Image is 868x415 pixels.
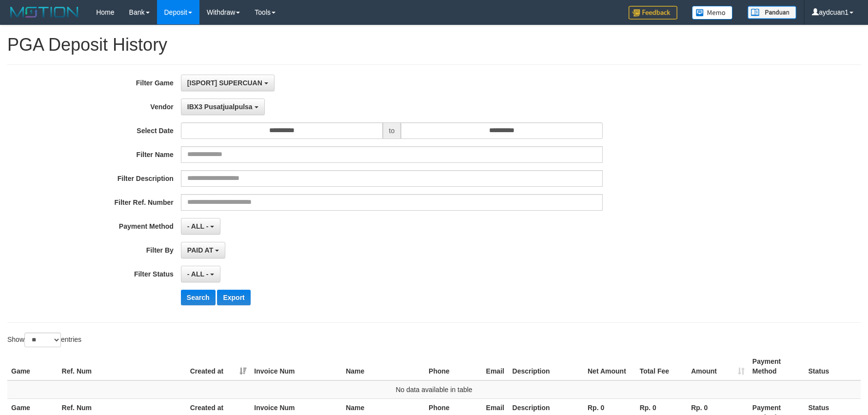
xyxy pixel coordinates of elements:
[509,353,584,380] th: Description
[187,222,209,230] span: - ALL -
[7,353,58,380] th: Game
[342,353,425,380] th: Name
[7,35,861,55] h1: PGA Deposit History
[24,333,61,347] select: Showentries
[629,6,677,20] img: Feedback.jpg
[692,6,733,20] img: Button%20Memo.svg
[749,353,805,380] th: Payment Method
[187,103,253,111] span: IBX3 Pusatjualpulsa
[181,99,265,115] button: IBX3 Pusatjualpulsa
[425,353,482,380] th: Phone
[187,270,209,278] span: - ALL -
[383,122,401,139] span: to
[687,353,749,380] th: Amount: activate to sort column ascending
[7,333,81,347] label: Show entries
[181,242,225,258] button: PAID AT
[7,380,861,399] td: No data available in table
[748,6,796,19] img: panduan.png
[181,218,220,235] button: - ALL -
[187,79,262,87] span: [ISPORT] SUPERCUAN
[186,353,251,380] th: Created at: activate to sort column ascending
[181,75,275,91] button: [ISPORT] SUPERCUAN
[217,290,250,305] button: Export
[804,353,861,380] th: Status
[584,353,636,380] th: Net Amount
[181,266,220,282] button: - ALL -
[181,290,216,305] button: Search
[187,246,213,254] span: PAID AT
[482,353,509,380] th: Email
[7,5,81,20] img: MOTION_logo.png
[58,353,186,380] th: Ref. Num
[636,353,687,380] th: Total Fee
[250,353,342,380] th: Invoice Num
